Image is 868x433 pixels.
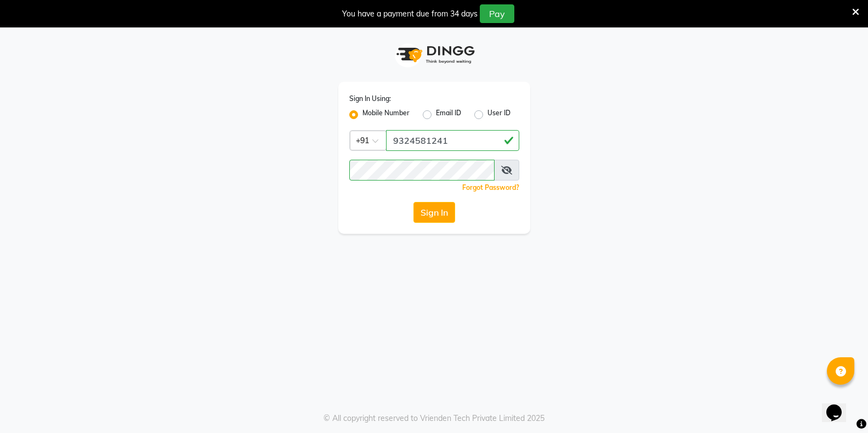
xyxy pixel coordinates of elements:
[487,108,510,121] label: User ID
[362,108,410,121] label: Mobile Number
[342,8,478,20] div: You have a payment due from 34 days
[462,183,519,192] a: Forgot Password?
[349,160,495,181] input: Username
[349,94,391,104] label: Sign In Using:
[436,108,461,121] label: Email ID
[386,130,519,151] input: Username
[480,4,514,23] button: Pay
[413,202,455,223] button: Sign In
[822,389,857,422] iframe: chat widget
[390,38,478,71] img: logo1.svg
